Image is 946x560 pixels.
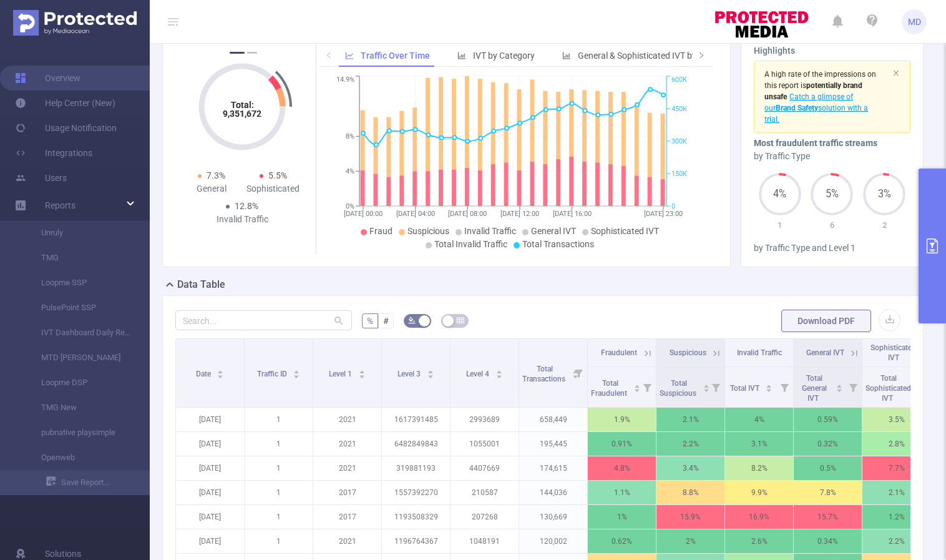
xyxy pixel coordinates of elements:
span: A high rate of the impressions on this report [764,70,876,90]
tspan: 8% [346,132,354,140]
span: General IVT [531,226,576,236]
i: icon: bar-chart [457,51,466,60]
p: 130,669 [519,505,587,529]
p: 2.2% [862,529,930,553]
span: Traffic ID [257,370,289,378]
i: icon: caret-up [217,368,224,372]
input: Search... [175,310,352,330]
div: Invalid Traffic [212,213,273,226]
tspan: [DATE] 16:00 [553,210,592,218]
tspan: 600K [671,76,687,84]
span: Total Transactions [522,239,594,249]
p: 1 [754,219,806,232]
p: 3.1% [725,432,793,456]
p: 1.1% [588,481,656,504]
p: 8.2% [725,456,793,480]
p: 658,449 [519,408,587,431]
a: Overview [15,66,80,91]
img: Protected Media [13,10,137,36]
p: 4% [725,408,793,431]
div: Sort [765,383,773,390]
b: potentially brand unsafe [764,81,862,101]
tspan: [DATE] 04:00 [396,210,435,218]
p: 3.4% [656,456,724,480]
span: Level 4 [466,370,491,378]
span: 3% [863,189,905,199]
div: by Traffic Type [754,150,910,163]
span: Total Invalid Traffic [434,239,507,249]
span: Total Transactions [522,365,567,383]
i: icon: line-chart [345,51,354,60]
span: IVT by Category [473,51,535,61]
p: 1557392270 [382,481,450,504]
p: 210587 [451,481,519,504]
tspan: 9,351,672 [223,109,261,119]
p: 1 [245,408,313,431]
p: 207268 [451,505,519,529]
p: 1 [245,456,313,480]
p: 2.1% [656,408,724,431]
i: icon: caret-down [293,373,300,377]
a: Integrations [15,140,92,165]
tspan: 14.9% [336,76,354,84]
div: Sort [358,368,366,376]
i: icon: right [698,51,705,59]
div: Sort [217,368,224,376]
p: 0.59% [794,408,862,431]
b: Brand Safety [776,104,818,112]
i: icon: caret-up [633,383,640,386]
a: Users [15,165,67,190]
i: icon: caret-up [766,383,773,386]
p: 7.8% [794,481,862,504]
span: Level 3 [397,370,422,378]
button: icon: close [892,66,900,80]
p: 2021 [313,408,381,431]
div: Sort [495,368,503,376]
p: 1196764367 [382,529,450,553]
tspan: 4% [346,167,354,175]
span: Sophisticated IVT [870,343,916,362]
i: icon: caret-down [836,387,843,391]
p: 120,002 [519,529,587,553]
p: 1 [245,505,313,529]
p: [DATE] [176,456,244,480]
p: 15.7% [794,505,862,529]
a: Reports [45,193,76,218]
p: 2 [858,219,910,232]
div: Sort [633,383,641,390]
h3: Highlights [754,44,910,57]
span: Reports [45,200,76,210]
tspan: 450K [671,105,687,113]
span: Fraudulent [601,348,637,357]
i: Filter menu [776,367,793,407]
i: icon: caret-up [293,368,300,372]
i: icon: caret-up [358,368,365,372]
p: 0.91% [588,432,656,456]
p: 1193508329 [382,505,450,529]
p: 0.5% [794,456,862,480]
p: 8.8% [656,481,724,504]
a: Openweb [25,445,135,470]
div: by Traffic Type and Level 1 [754,242,910,255]
p: 2017 [313,481,381,504]
span: Fraud [369,226,393,236]
a: pubnative playsimple [25,420,135,445]
span: Total Sophisticated IVT [866,374,911,403]
p: 1% [588,505,656,529]
p: 1 [245,529,313,553]
span: Invalid Traffic [737,348,782,357]
i: icon: caret-down [427,373,434,377]
span: 5.5% [268,170,287,180]
p: 0.32% [794,432,862,456]
span: Total Fraudulent [591,379,629,398]
i: icon: caret-up [836,383,843,386]
span: Total General IVT [802,374,827,403]
p: 2.6% [725,529,793,553]
span: MD [908,9,921,34]
p: 4.8% [588,456,656,480]
span: 5% [811,189,853,199]
a: Save Report... [46,470,150,495]
i: icon: caret-up [427,368,434,372]
button: 2 [247,52,257,54]
a: Help Center (New) [15,91,115,115]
